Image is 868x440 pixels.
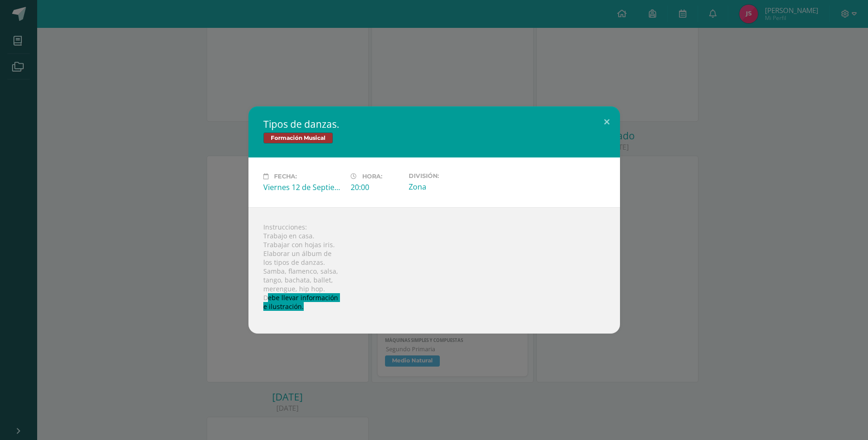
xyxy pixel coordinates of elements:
label: División: [409,172,489,179]
div: 20:00 [351,182,401,192]
div: Zona [409,182,489,192]
span: Hora: [362,173,382,180]
span: Fecha: [274,173,297,180]
div: Instrucciones: Trabajo en casa. Trabajar con hojas iris. Elaborar un álbum de los tipos de danzas... [248,207,620,334]
h2: Tipos de danzas. [263,118,605,131]
button: Close (Esc) [594,106,620,138]
div: Viernes 12 de Septiembre [263,182,343,192]
span: Formación Musical [263,132,333,144]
